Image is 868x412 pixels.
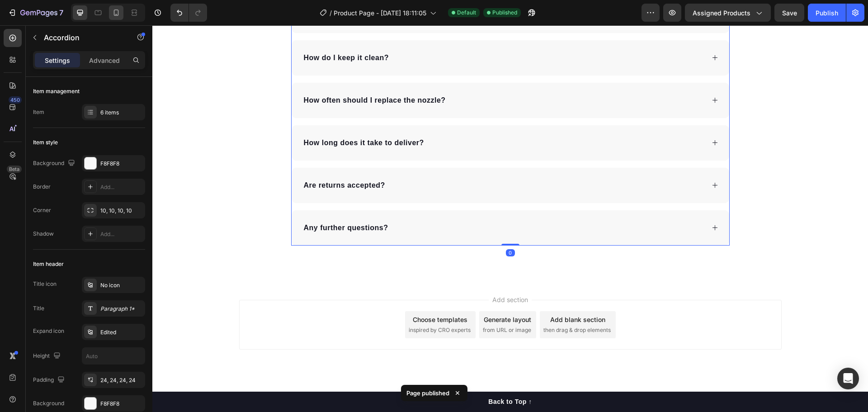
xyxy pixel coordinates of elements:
[816,8,838,18] div: Publish
[33,374,66,386] div: Padding
[693,8,750,18] span: Assigned Products
[391,301,458,309] span: then drag & drop elements
[256,301,318,309] span: inspired by CRO experts
[33,327,64,335] div: Expand icon
[100,305,143,313] div: Paragraph 1*
[100,230,143,238] div: Add...
[100,328,143,336] div: Edited
[82,348,145,364] input: Auto
[100,376,143,384] div: 24, 24, 24, 24
[33,399,64,407] div: Background
[685,4,771,22] button: Assigned Products
[89,56,120,65] p: Advanced
[100,109,143,117] div: 6 items
[152,25,868,412] iframe: Design area
[100,400,143,408] div: F8F8F8
[33,206,51,214] div: Corner
[33,183,51,191] div: Border
[33,304,44,313] div: Title
[33,138,58,147] div: Item style
[33,87,80,95] div: Item management
[33,260,64,268] div: Item header
[9,96,22,104] div: 450
[170,4,207,22] div: Undo/Redo
[45,56,70,65] p: Settings
[837,368,859,389] div: Open Intercom Messenger
[398,289,453,299] div: Add blank section
[492,9,517,17] span: Published
[354,224,363,231] div: 0
[33,230,54,238] div: Shadow
[330,8,332,18] span: /
[44,32,121,43] p: Accordion
[100,207,143,215] div: 10, 10, 10, 10
[4,4,67,22] button: 7
[33,280,57,288] div: Title icon
[808,4,846,22] button: Publish
[260,289,315,299] div: Choose templates
[59,7,63,18] p: 7
[457,9,476,17] span: Default
[33,108,44,116] div: Item
[100,183,143,191] div: Add...
[33,350,62,362] div: Height
[782,9,797,17] span: Save
[330,301,379,309] span: from URL or image
[100,281,143,289] div: No icon
[336,270,379,279] span: Add section
[406,388,449,398] p: Page published
[774,4,804,22] button: Save
[331,289,379,299] div: Generate layout
[336,372,379,381] div: Back to Top ↑
[33,157,77,170] div: Background
[334,8,426,18] span: Product Page - [DATE] 18:11:05
[7,166,22,173] div: Beta
[100,160,143,168] div: F8F8F8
